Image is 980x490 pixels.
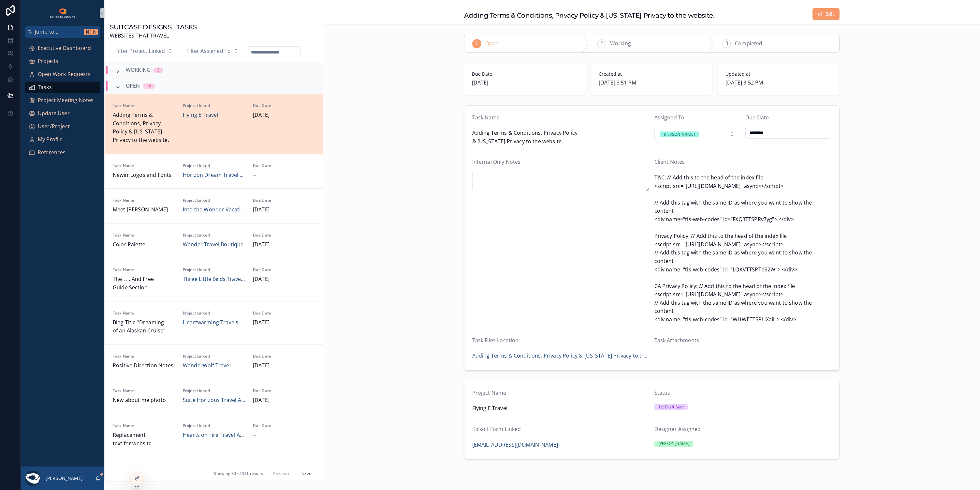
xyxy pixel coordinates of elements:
[725,79,831,87] span: [DATE] 3:52 PM
[183,240,244,249] span: Wander Travel Boutique
[253,311,315,316] span: Due Date
[21,38,104,167] div: scrollable content
[38,96,94,105] span: Project Meeting Notes
[183,361,231,370] span: WanderWolf Travel
[485,39,499,48] span: Open
[113,206,175,214] span: Meet [PERSON_NAME]
[183,354,245,359] span: Project Linked
[113,423,175,428] span: Task Name
[157,68,159,73] div: 2
[654,352,658,360] span: --
[105,154,323,189] a: Task NameNewer Logos and FontsProject LinkedHorizon Dream Travel LLCDue Date--
[253,198,315,203] span: Due Date
[253,388,315,393] span: Due Date
[113,267,175,272] span: Task Name
[105,301,323,344] a: Task NameBlog Title "Dreaming of an Alaskan Cruise"Project LinkedHeartwarming TravelsDue Date[DATE]
[253,103,315,108] span: Due Date
[472,441,558,449] a: [EMAIL_ADDRESS][DOMAIN_NAME]
[113,311,175,316] span: Task Name
[654,425,701,433] span: Designer Assigned
[46,475,83,482] p: [PERSON_NAME]
[113,111,175,144] span: Adding Terms & Conditions, Privacy Policy & [US_STATE] Privacy to the website.
[105,344,323,379] a: Task NamePositive Direction NotesProject LinkedWanderWolf TravelDue Date[DATE]
[253,423,315,428] span: Due Date
[253,206,315,214] span: [DATE]
[25,42,100,54] a: Executive Dashboard
[25,82,100,93] a: Tasks
[472,352,649,360] a: Adding Terms & Conditions, Privacy Policy & [US_STATE] Privacy to the website.
[253,240,315,249] span: [DATE]
[105,414,323,457] a: Task NameReplacement text for websiteProject LinkedHearts on Fire Travel AdventuresDue Date--
[25,95,100,106] a: Project Meeting Notes
[113,163,175,168] span: Task Name
[105,188,323,223] a: Task NameMeet [PERSON_NAME]Project LinkedInto the Wonder VacationsDue Date[DATE]
[253,171,256,179] span: --
[105,94,323,153] a: Task NameAdding Terms & Conditions, Privacy Policy & [US_STATE] Privacy to the website.Project Li...
[812,8,840,20] button: Edit
[183,388,245,393] span: Project Linked
[181,44,244,58] button: Select Button
[126,82,140,90] span: OPEN
[253,233,315,238] span: Due Date
[115,47,165,55] span: Filter Project Linked
[113,431,175,448] span: Replacement text for website
[654,158,685,165] span: Client Notes
[475,39,478,48] span: 1
[600,39,603,48] span: 2
[472,79,578,87] span: [DATE]
[472,389,506,396] span: Project Name
[113,318,175,335] span: Blog Title "Dreaming of an Alaskan Cruise"
[105,223,323,258] a: Task NameColor PaletteProject LinkedWander Travel BoutiqueDue Date[DATE]
[38,148,66,157] span: References
[113,171,175,179] span: Newer Logos and Fonts
[183,275,245,283] a: Three Little Birds Travel Agency
[25,69,100,80] a: Open Work Requests
[472,129,649,145] span: Adding Terms & Conditions, Privacy Policy & [US_STATE] Privacy to the website.
[183,396,245,405] a: Suite Horizons Travel Agency, LLC
[183,206,245,214] span: Into the Wonder Vacations
[610,39,631,48] span: Working
[183,318,238,327] a: Heartwarming Travels
[253,275,315,283] span: [DATE]
[183,431,245,439] a: Hearts on Fire Travel Adventures
[183,198,245,203] span: Project Linked
[253,431,256,439] span: --
[183,103,245,108] span: Project Linked
[38,83,52,92] span: Tasks
[113,103,175,108] span: Task Name
[725,71,831,77] span: Updated at
[110,32,197,40] span: WEBSITES THAT TRAVEL
[664,131,695,137] div: [PERSON_NAME]
[253,111,315,119] span: [DATE]
[464,11,715,20] h1: Adding Terms & Conditions, Privacy Policy & [US_STATE] Privacy to the website.
[253,396,315,405] span: [DATE]
[105,379,323,414] a: Task NameNew about me photoProject LinkedSuite Horizons Travel Agency, LLCDue Date[DATE]
[113,275,175,292] span: The . . . And Free Guide Section
[183,423,245,428] span: Project Linked
[658,404,684,410] div: 1st Draft Sent
[725,39,728,48] span: 3
[472,158,521,165] span: Internal Only Notes
[50,8,76,18] img: App logo
[654,127,740,141] button: Select Button
[253,354,315,359] span: Due Date
[113,354,175,359] span: Task Name
[113,396,175,405] span: New about me photo
[25,55,100,67] a: Projects
[183,171,245,179] a: Horizon Dream Travel LLC
[183,233,245,238] span: Project Linked
[113,388,175,393] span: Task Name
[113,240,175,249] span: Color Palette
[654,174,831,324] span: T&C: // Add this to the head of the index file <script src="[URL][DOMAIN_NAME]" async></script> /...
[38,135,63,144] span: My Profile
[654,337,699,344] span: Task Attachments
[472,114,500,121] span: Task Name
[735,39,762,48] span: Completed
[253,318,315,327] span: [DATE]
